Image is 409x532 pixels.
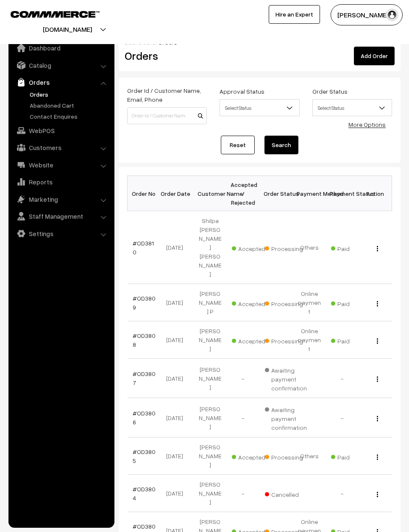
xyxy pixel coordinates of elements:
td: Others [293,211,326,284]
span: Accepted [232,297,274,308]
td: Online payment [293,321,326,359]
span: Accepted [232,334,274,345]
img: Menu [377,246,378,251]
input: Order Id / Customer Name / Customer Email / Customer Phone [127,107,207,124]
span: Paid [331,451,373,462]
a: Settings [11,226,111,241]
th: Order Date [161,176,194,211]
a: Add Order [354,47,395,65]
a: Marketing [11,192,111,207]
img: Menu [377,301,378,306]
td: [PERSON_NAME] P [194,284,227,321]
label: Order Status [312,87,348,96]
button: [PERSON_NAME] [331,4,403,25]
a: #OD3806 [133,409,156,426]
td: Online payment [293,284,326,321]
span: Accepted [232,242,274,253]
a: #OD3810 [133,240,154,256]
a: #OD3805 [133,448,156,464]
a: Website [11,157,111,173]
span: Processing [265,451,307,462]
th: Action [359,176,392,211]
a: Catalog [11,58,111,73]
span: Accepted [232,451,274,462]
td: [DATE] [161,437,194,475]
h2: Orders [125,49,206,62]
a: Dashboard [11,40,111,56]
td: [DATE] [161,321,194,359]
img: Menu [377,376,378,382]
th: Order Status [260,176,293,211]
a: Reset [221,136,255,154]
button: [DOMAIN_NAME] [13,19,122,40]
td: [DATE] [161,284,194,321]
td: - [227,398,260,437]
td: [PERSON_NAME] [194,437,227,475]
img: Menu [377,454,378,460]
span: Select Status [220,100,299,115]
a: WebPOS [11,123,111,138]
span: Processing [265,297,307,308]
a: Contact Enquires [28,112,111,121]
a: More Options [348,121,386,128]
th: Payment Status [326,176,359,211]
td: - [326,359,359,398]
img: COMMMERCE [11,11,100,17]
th: Customer Name [194,176,227,211]
a: Customers [11,140,111,155]
td: - [227,359,260,398]
span: Awaiting payment confirmation [265,364,307,393]
span: Select Status [312,99,392,116]
span: Awaiting payment confirmation [265,403,307,432]
td: - [326,475,359,512]
label: Approval Status [220,87,264,96]
a: Orders [11,75,111,90]
td: [PERSON_NAME] [194,321,227,359]
a: Orders [28,90,111,99]
a: Abandoned Cart [28,101,111,110]
a: #OD3804 [133,485,156,501]
img: Menu [377,492,378,497]
img: Menu [377,416,378,421]
button: Search [264,136,298,154]
td: [DATE] [161,211,194,284]
td: [PERSON_NAME] [194,398,227,437]
span: Select Status [220,99,299,116]
th: Accepted / Rejected [227,176,260,211]
td: - [227,475,260,512]
td: [DATE] [161,475,194,512]
th: Payment Method [293,176,326,211]
a: Reports [11,174,111,189]
a: COMMMERCE [11,8,85,19]
a: Hire an Expert [269,5,320,24]
td: [DATE] [161,398,194,437]
td: [PERSON_NAME] [194,359,227,398]
span: Paid [331,334,373,345]
td: - [326,398,359,437]
span: Select Status [313,100,392,115]
span: Processing [265,334,307,345]
span: Cancelled [265,488,307,499]
a: #OD3808 [133,332,156,348]
span: Paid [331,242,373,253]
img: user [386,8,398,21]
a: #OD3809 [133,295,156,311]
td: Shilpa [PERSON_NAME] [PERSON_NAME] [194,211,227,284]
td: [PERSON_NAME] [194,475,227,512]
td: [DATE] [161,359,194,398]
th: Order No [128,176,161,211]
img: Menu [377,338,378,344]
span: Processing [265,242,307,253]
td: Others [293,437,326,475]
label: Order Id / Customer Name, Email, Phone [127,86,207,104]
a: Staff Management [11,209,111,224]
a: #OD3807 [133,370,156,386]
span: Paid [331,297,373,308]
